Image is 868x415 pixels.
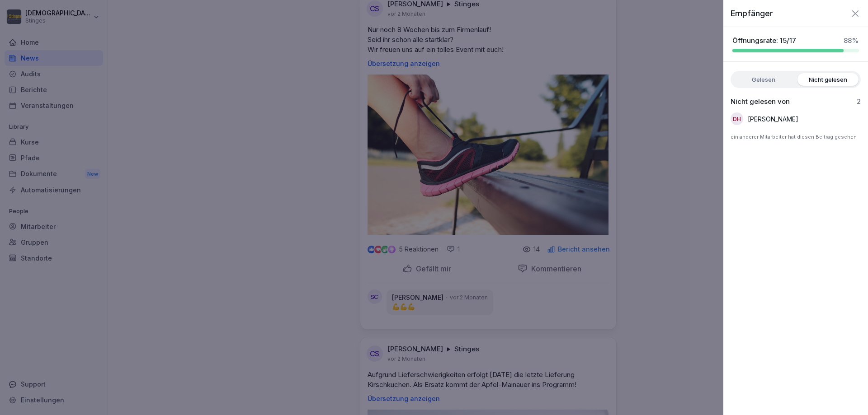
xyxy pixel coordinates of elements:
[731,130,861,144] p: ein anderer Mitarbeiter hat diesen Beitrag gesehen
[732,36,796,45] p: Öffnungsrate: 15/17
[748,114,798,124] p: [PERSON_NAME]
[844,36,859,45] p: 88 %
[731,7,773,19] p: Empfänger
[731,112,743,125] div: DH
[733,73,794,86] label: Gelesen
[857,97,861,106] p: 2
[731,97,790,106] p: Nicht gelesen von
[797,73,859,86] label: Nicht gelesen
